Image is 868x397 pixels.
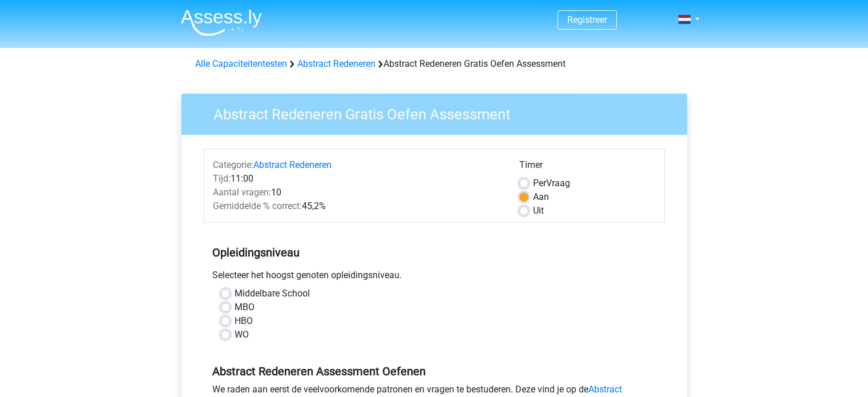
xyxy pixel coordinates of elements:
a: Alle Capaciteitentesten [195,58,287,69]
span: Tijd: [213,173,231,184]
label: WO [235,328,249,342]
span: Aantal vragen: [213,187,271,198]
h5: Opleidingsniveau [212,241,656,264]
label: Vraag [533,177,570,190]
div: 10 [204,186,511,199]
div: 45,2% [204,199,511,213]
label: Uit [533,204,544,218]
label: HBO [235,314,253,328]
div: Selecteer het hoogst genoten opleidingsniveau. [204,268,665,287]
div: Abstract Redeneren Gratis Oefen Assessment [191,57,678,71]
span: Gemiddelde % correct: [213,200,302,211]
label: Middelbare School [235,287,310,300]
a: Registreer [567,14,607,25]
a: Abstract Redeneren [297,58,376,69]
img: Assessly [181,9,262,36]
a: Abstract Redeneren [253,159,332,170]
label: Aan [533,190,549,204]
div: Timer [519,158,656,177]
label: MBO [235,300,255,314]
h3: Abstract Redeneren Gratis Oefen Assessment [200,101,679,123]
span: Categorie: [213,159,253,170]
h5: Abstract Redeneren Assessment Oefenen [212,364,656,378]
span: Per [533,178,546,189]
div: 11:00 [204,172,511,186]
